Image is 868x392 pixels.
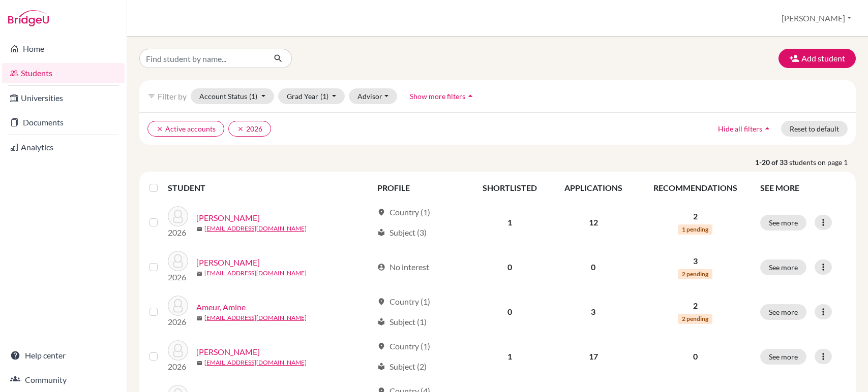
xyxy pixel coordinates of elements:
button: See more [760,304,806,320]
span: local_library [377,363,385,371]
p: 2 [642,210,748,222]
p: 0 [642,350,748,363]
span: mail [196,315,202,321]
div: Subject (2) [377,361,427,373]
a: [EMAIL_ADDRESS][DOMAIN_NAME] [204,224,307,233]
p: 2026 [168,316,188,328]
a: Universities [2,88,125,108]
p: 2026 [168,226,188,239]
i: clear [156,125,163,133]
span: students on page 1 [789,157,856,168]
span: mail [196,271,202,277]
span: mail [196,226,202,232]
td: 0 [469,289,550,334]
span: local_library [377,318,385,326]
div: Country (1) [377,296,430,308]
a: Community [2,370,125,390]
div: Country (1) [377,206,430,218]
a: Home [2,39,125,59]
button: clearActive accounts [147,121,224,137]
span: 2 pending [678,269,712,279]
img: Araujo, Grace [168,340,188,361]
img: Ambrose, Evelyn [168,251,188,271]
button: Account Status(1) [191,88,274,104]
span: account_circle [377,263,385,271]
span: Filter by [158,91,187,101]
a: Analytics [2,137,125,157]
th: SEE MORE [754,176,852,200]
p: 2026 [168,271,188,283]
button: Advisor [349,88,397,104]
a: [PERSON_NAME] [196,256,260,269]
span: (1) [320,92,328,101]
p: 2 [642,300,748,312]
td: 0 [469,245,550,289]
button: Show more filtersarrow_drop_up [401,88,484,104]
span: local_library [377,228,385,237]
button: See more [760,349,806,365]
div: Subject (1) [377,316,427,328]
th: RECOMMENDATIONS [636,176,754,200]
img: Bridge-U [8,10,49,26]
button: See more [760,215,806,231]
div: Country (1) [377,340,430,352]
div: No interest [377,261,429,273]
td: 1 [469,200,550,245]
button: See more [760,259,806,275]
i: filter_list [147,92,156,100]
p: 2026 [168,361,188,373]
button: Add student [779,49,856,68]
a: [EMAIL_ADDRESS][DOMAIN_NAME] [204,358,307,367]
span: Hide all filters [718,124,762,133]
a: [PERSON_NAME] [196,212,260,224]
span: Show more filters [410,92,465,101]
a: Documents [2,112,125,133]
p: 3 [642,255,748,267]
span: 2 pending [678,314,712,324]
span: location_on [377,342,385,350]
a: Help center [2,345,125,366]
button: Reset to default [781,121,848,137]
input: Find student by name... [139,49,265,68]
td: 12 [550,200,636,245]
a: Students [2,63,125,83]
button: Hide all filtersarrow_drop_up [709,121,781,137]
i: arrow_drop_up [465,91,475,101]
td: 3 [550,289,636,334]
td: 1 [469,334,550,379]
a: Ameur, Amine [196,301,246,313]
span: mail [196,360,202,366]
th: STUDENT [168,176,371,200]
a: [EMAIL_ADDRESS][DOMAIN_NAME] [204,313,307,322]
img: Ameur, Amine [168,296,188,316]
span: (1) [249,92,257,101]
th: SHORTLISTED [469,176,550,200]
td: 0 [550,245,636,289]
th: APPLICATIONS [550,176,636,200]
div: Subject (3) [377,226,427,239]
strong: 1-20 of 33 [755,157,789,168]
td: 17 [550,334,636,379]
span: 1 pending [678,224,712,235]
i: arrow_drop_up [762,123,772,134]
a: [PERSON_NAME] [196,346,260,358]
img: Alaoui, Lilia [168,206,188,226]
button: clear2026 [228,121,271,137]
a: [EMAIL_ADDRESS][DOMAIN_NAME] [204,269,307,278]
button: Grad Year(1) [278,88,345,104]
span: location_on [377,298,385,306]
th: PROFILE [371,176,469,200]
i: clear [237,125,244,133]
button: [PERSON_NAME] [777,9,856,28]
span: location_on [377,208,385,216]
